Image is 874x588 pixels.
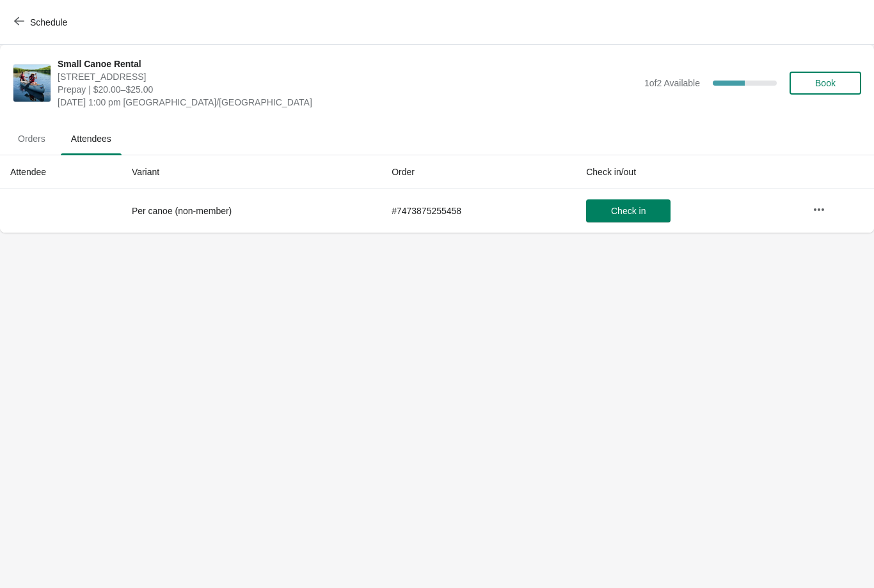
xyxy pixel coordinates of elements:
[576,155,802,189] th: Check in/out
[58,58,638,70] span: Small Canoe Rental
[815,78,836,88] span: Book
[58,70,638,83] span: [STREET_ADDRESS]
[6,11,77,34] button: Schedule
[644,78,700,88] span: 1 of 2 Available
[58,96,638,109] span: [DATE] 1:00 pm [GEOGRAPHIC_DATA]/[GEOGRAPHIC_DATA]
[61,127,122,150] span: Attendees
[13,65,51,102] img: Small Canoe Rental
[611,206,646,216] span: Check in
[58,83,638,96] span: Prepay | $20.00–$25.00
[30,17,67,27] span: Schedule
[122,189,381,233] td: Per canoe (non-member)
[8,127,56,150] span: Orders
[122,155,381,189] th: Variant
[790,72,861,95] button: Book
[586,199,671,222] button: Check in
[381,155,576,189] th: Order
[381,189,576,233] td: # 7473875255458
